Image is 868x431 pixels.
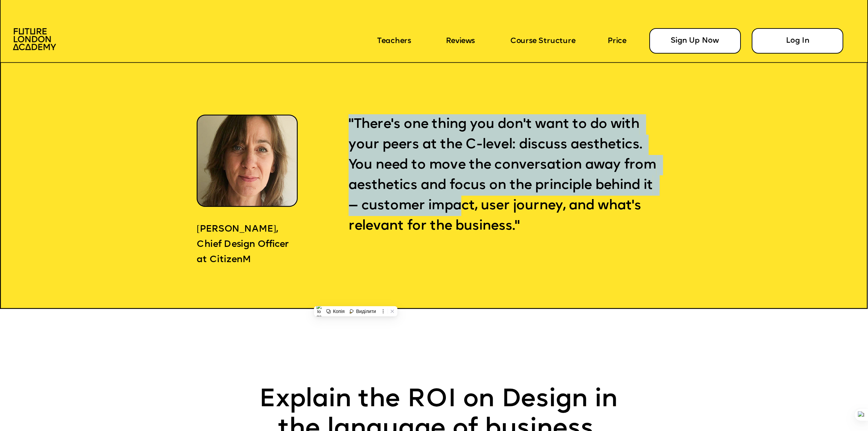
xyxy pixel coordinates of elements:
[197,225,278,234] span: [PERSON_NAME],
[608,37,626,45] a: Price
[349,118,660,233] span: "There's one thing you don't want to do with your peers at the C-level: discuss aesthetics. You n...
[510,37,576,45] a: Course Structure
[197,240,291,265] span: Chief Design Officer at CitizenM
[377,37,411,45] a: Teachers
[446,37,475,45] a: Reviews
[13,28,56,50] img: image-aac980e9-41de-4c2d-a048-f29dd30a0068.png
